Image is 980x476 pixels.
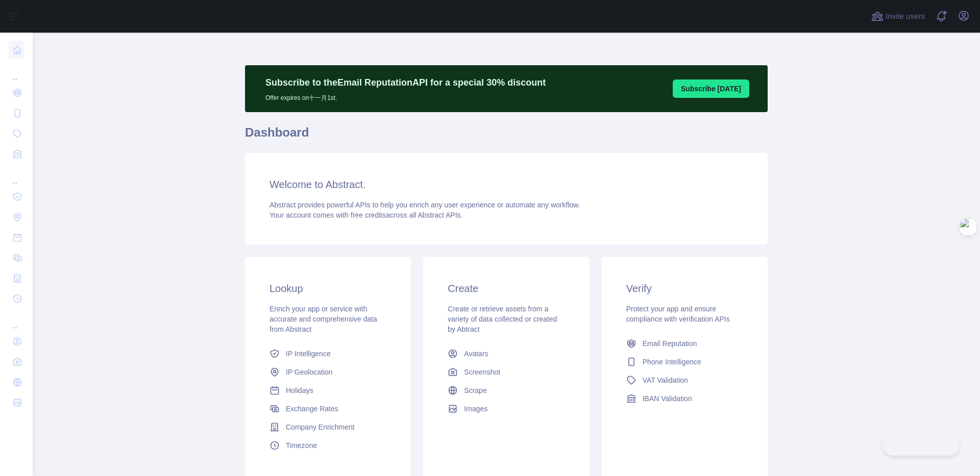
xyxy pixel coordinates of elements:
span: Create or retrieve assets from a variety of data collected or created by Abtract [448,305,557,333]
span: free credits [351,211,386,219]
iframe: Toggle Customer Support [883,434,960,456]
span: Images [464,404,487,414]
span: Timezone [286,440,317,451]
a: IP Geolocation [265,363,390,381]
div: ... [8,165,24,186]
span: Screenshot [464,367,500,377]
a: VAT Validation [622,371,747,389]
span: Protect your app and ensure compliance with verification APIs [626,305,730,323]
span: VAT Validation [643,375,688,385]
p: Subscribe to the Email Reputation API for a special 30 % discount [265,75,546,90]
span: Holidays [286,385,313,395]
a: Phone Intelligence [622,353,747,371]
h3: Verify [626,281,743,296]
a: Email Reputation [622,334,747,353]
div: ... [8,310,24,330]
a: Screenshot [444,363,569,381]
h1: Dashboard [245,124,768,149]
a: Exchange Rates [265,400,390,418]
span: Your account comes with across all Abstract APIs. [269,211,462,219]
a: Avatars [444,345,569,363]
span: IP Geolocation [286,367,333,377]
p: Offer expires on 十一月 1st. [265,90,546,102]
span: IBAN Validation [643,393,692,404]
span: Enrich your app or service with accurate and comprehensive data from Abstract [269,305,377,333]
a: Scrape [444,381,569,400]
div: ... [8,61,24,82]
a: Company Enrichment [265,418,390,436]
a: Holidays [265,381,390,400]
h3: Create [448,281,565,296]
a: IP Intelligence [265,345,390,363]
span: Avatars [464,349,488,359]
a: Timezone [265,436,390,455]
a: IBAN Validation [622,389,747,408]
span: Abstract provides powerful APIs to help you enrich any user experience or automate any workflow. [269,201,580,209]
button: Invite users [869,8,927,24]
span: Company Enrichment [286,422,355,432]
span: Email Reputation [643,338,697,349]
h3: Lookup [269,281,386,296]
span: Scrape [464,385,486,395]
span: Exchange Rates [286,404,338,414]
h3: Welcome to Abstract. [269,177,743,192]
button: Subscribe [DATE] [673,80,749,98]
a: Images [444,400,569,418]
span: Phone Intelligence [643,357,701,367]
span: IP Intelligence [286,349,331,359]
span: Invite users [886,11,925,22]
